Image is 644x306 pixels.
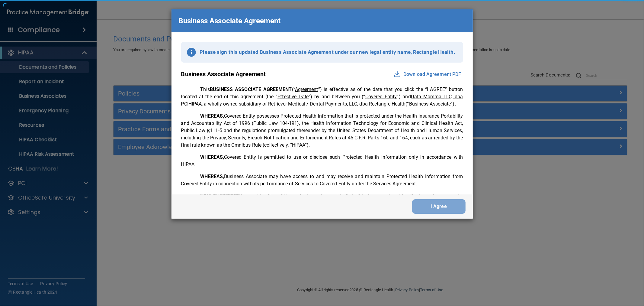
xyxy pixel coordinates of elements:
[179,14,281,28] p: Business Associate Agreement
[181,173,463,187] p: Business Associate may have access to and may receive and maintain Protected Health Information f...
[200,47,455,57] p: Please sign this updated Business Associate Agreement under our new legal entity name, Rectangle ...
[210,86,292,92] span: BUSINESS ASSOCIATE AGREEMENT
[412,199,466,214] button: I Agree
[365,94,397,99] u: Covered Entity
[200,113,224,119] span: WHEREAS,
[200,174,224,179] span: WHEREAS,
[181,86,463,108] p: This (“ ”) is effective as of the date that you click the “I AGREE” button located at the end of ...
[181,154,463,168] p: Covered Entity is permitted to use or disclose such Protected Health Information only in accordan...
[200,154,224,160] span: WHEREAS,
[181,192,463,214] p: in consideration of the mutual promises set forth in this Agreement and the Business Arrangements...
[200,193,241,199] span: NOW THEREFORE,
[181,94,463,107] u: Data Momma LLC, dba PCIHIPAA, a wholly owned subsidiary of Retriever Medical / Dental Payments, L...
[295,86,318,92] u: Agreement
[277,94,309,99] u: Effective Date
[181,69,266,80] p: Business Associate Agreement
[392,70,463,79] button: Download Agreement PDF
[181,112,463,149] p: Covered Entity possesses Protected Health Information that is protected under the Health Insuranc...
[292,142,305,148] u: HIPAA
